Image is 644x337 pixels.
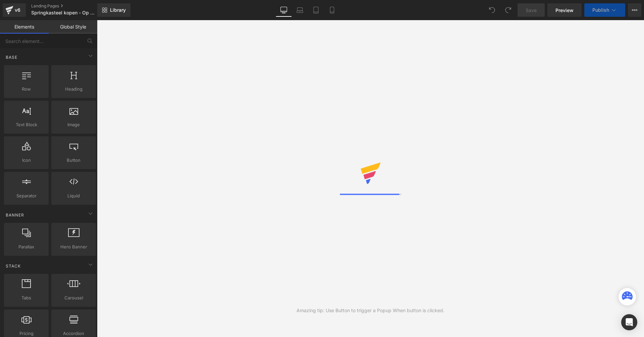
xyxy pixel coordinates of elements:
span: Text Block [6,121,47,128]
a: New Library [97,3,130,17]
span: Button [53,157,94,164]
span: Save [526,7,537,14]
button: More [628,3,641,17]
span: Library [110,7,126,13]
span: Row [6,86,47,93]
a: Global Style [49,20,97,34]
a: Desktop [276,3,292,17]
span: Separator [6,192,47,199]
span: Parallax [6,243,47,250]
span: Base [5,54,18,60]
span: Heading [53,86,94,93]
span: Image [53,121,94,128]
div: Amazing tip: Use Button to trigger a Popup When button is clicked. [297,307,444,314]
span: Accordion [53,330,94,337]
span: Liquid [53,192,94,199]
span: Publish [592,7,609,13]
span: Icon [6,157,47,164]
a: Preview [547,3,582,17]
span: Carousel [53,294,94,301]
span: Hero Banner [53,243,94,250]
a: Landing Pages [31,3,108,9]
span: Stack [5,263,21,269]
button: Publish [584,3,625,17]
div: v6 [13,6,22,14]
button: Redo [501,3,515,17]
div: Open Intercom Messenger [621,314,637,330]
span: Springkasteel kopen - Op Voorraad [31,10,96,15]
span: Preview [555,7,574,14]
a: v6 [3,3,26,17]
a: Laptop [292,3,308,17]
a: Tablet [308,3,324,17]
a: Mobile [324,3,340,17]
span: Tabs [6,294,47,301]
span: Banner [5,212,25,218]
button: Undo [485,3,499,17]
span: Pricing [6,330,47,337]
